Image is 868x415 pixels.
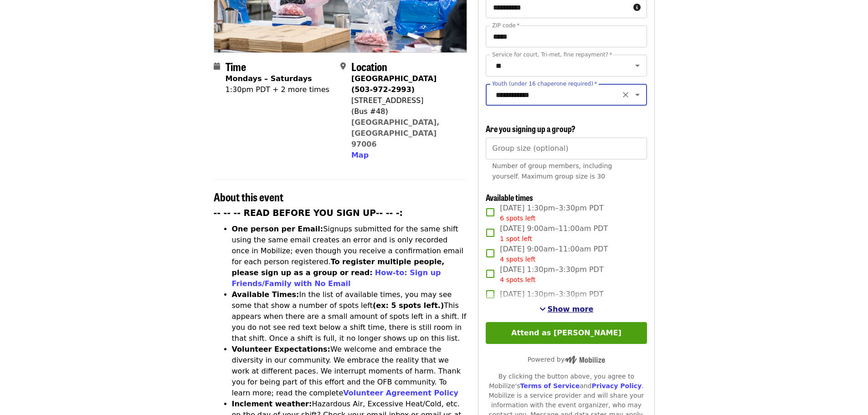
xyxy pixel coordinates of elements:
button: Attend as [PERSON_NAME] [486,322,647,344]
button: Open [631,88,644,101]
img: Powered by Mobilize [565,356,605,364]
span: 4 spots left [500,276,535,283]
span: Show more [548,305,594,313]
strong: Mondays – Saturdays [226,74,312,83]
strong: (ex: 5 spots left.) [373,301,444,310]
button: Clear [619,88,632,101]
button: Map [351,150,369,161]
label: ZIP code [492,23,519,28]
div: 1:30pm PDT + 2 more times [226,84,329,95]
span: [DATE] 1:30pm–3:30pm PDT [500,289,603,300]
strong: -- -- -- READ BEFORE YOU SIGN UP-- -- -: [214,208,403,218]
strong: To register multiple people, please sign up as a group or read: [232,257,445,277]
span: [DATE] 9:00am–11:00am PDT [500,244,608,264]
span: Available times [486,191,533,203]
div: [STREET_ADDRESS] [351,95,460,106]
button: See more timeslots [539,304,594,315]
strong: Available Times: [232,290,299,299]
i: calendar icon [214,62,220,71]
a: How-to: Sign up Friends/Family with No Email [232,268,441,288]
span: Time [226,58,246,74]
input: [object Object] [486,138,647,159]
i: circle-info icon [633,3,641,12]
span: Powered by [528,356,605,363]
i: map-marker-alt icon [340,62,346,71]
input: ZIP code [486,26,647,47]
strong: Inclement weather: [232,400,312,408]
label: Service for court, Tri-met, fine repayment? [492,52,612,57]
strong: One person per Email: [232,225,324,233]
label: Youth (under 16 chaperone required) [492,81,597,87]
span: Are you signing up a group? [486,123,575,134]
span: Map [351,151,369,159]
span: About this event [214,189,283,205]
a: Terms of Service [520,382,580,389]
span: 4 spots left [500,256,535,263]
span: [DATE] 1:30pm–3:30pm PDT [500,203,603,223]
strong: Volunteer Expectations: [232,345,331,354]
span: Location [351,58,387,74]
li: In the list of available times, you may see some that show a number of spots left This appears wh... [232,289,467,344]
strong: [GEOGRAPHIC_DATA] (503-972-2993) [351,74,437,94]
span: 6 spots left [500,215,535,222]
li: Signups submitted for the same shift using the same email creates an error and is only recorded o... [232,224,467,289]
span: 1 spot left [500,235,532,242]
a: [GEOGRAPHIC_DATA], [GEOGRAPHIC_DATA] 97006 [351,118,440,149]
span: [DATE] 9:00am–11:00am PDT [500,223,608,244]
a: Volunteer Agreement Policy [343,389,458,397]
span: [DATE] 1:30pm–3:30pm PDT [500,264,603,285]
span: Number of group members, including yourself. Maximum group size is 30 [492,162,612,180]
li: We welcome and embrace the diversity in our community. We embrace the reality that we work at dif... [232,344,467,399]
a: Privacy Policy [591,382,642,389]
button: Open [631,59,644,72]
div: (Bus #48) [351,106,460,117]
